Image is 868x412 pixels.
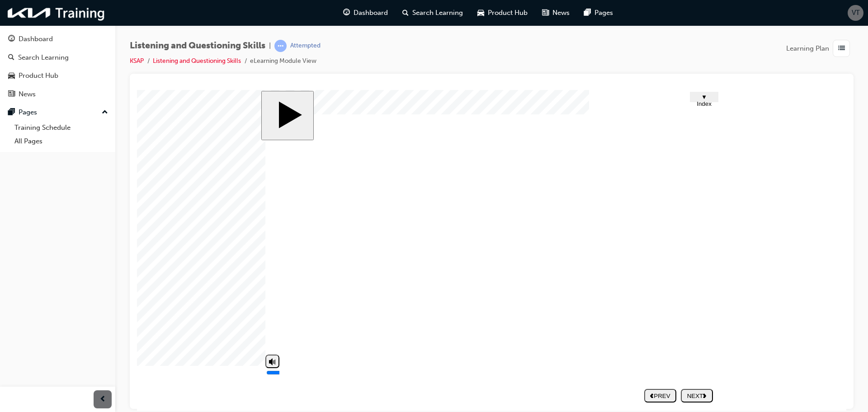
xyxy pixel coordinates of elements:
[8,90,15,99] span: news-icon
[4,104,112,121] button: Pages
[290,42,321,50] div: Attempted
[102,107,108,118] span: up-icon
[5,4,108,22] img: kia-training
[19,71,58,81] div: Product Hub
[412,8,463,18] span: Search Learning
[250,56,316,66] li: eLearning Module View
[19,107,37,118] div: Pages
[577,4,620,22] a: pages-iconPages
[343,7,350,19] span: guage-icon
[470,4,535,22] a: car-iconProduct Hub
[99,394,106,405] span: prev-icon
[395,4,470,22] a: search-iconSearch Learning
[8,54,14,62] span: search-icon
[4,29,112,104] button: DashboardSearch LearningProduct HubNews
[130,57,144,65] a: KSAP
[477,7,484,19] span: car-icon
[4,86,112,103] a: News
[4,67,112,84] a: Product Hub
[336,4,395,22] a: guage-iconDashboard
[11,121,112,135] a: Training Schedule
[11,134,112,148] a: All Pages
[786,40,854,57] button: Learning Plan
[535,4,577,22] a: news-iconNews
[852,8,860,18] span: VT
[130,41,265,51] span: Listening and Questioning Skills
[552,8,570,18] span: News
[786,43,829,54] span: Learning Plan
[274,40,287,52] span: learningRecordVerb_ATTEMPT-icon
[269,41,271,51] span: |
[354,8,388,18] span: Dashboard
[8,72,15,80] span: car-icon
[124,1,177,50] button: Start
[124,1,585,320] div: Listening and Questioning Skills Start Course
[4,49,112,66] a: Search Learning
[848,5,863,21] button: VT
[594,8,613,18] span: Pages
[584,7,591,19] span: pages-icon
[18,52,69,63] div: Search Learning
[838,43,845,54] span: list-icon
[488,8,528,18] span: Product Hub
[19,89,36,99] div: News
[402,7,409,19] span: search-icon
[8,35,15,43] span: guage-icon
[4,31,112,47] a: Dashboard
[19,34,53,44] div: Dashboard
[8,109,15,117] span: pages-icon
[153,57,241,65] a: Listening and Questioning Skills
[542,7,549,19] span: news-icon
